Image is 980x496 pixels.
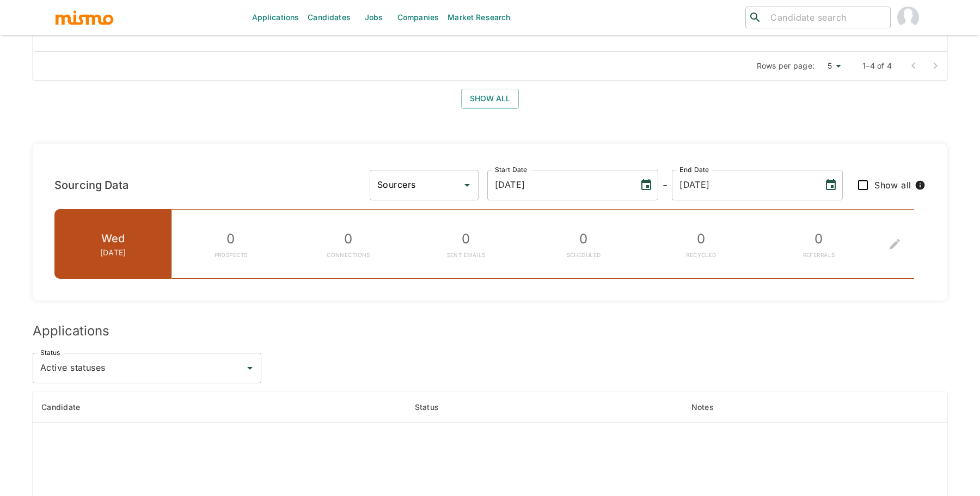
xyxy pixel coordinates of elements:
button: Show all [461,89,519,109]
div: 5 [819,58,845,74]
th: Candidate [33,392,406,423]
p: 0 [567,228,601,250]
h6: Sourcing Data [54,176,128,194]
th: Status [406,392,683,423]
label: Start Date [495,165,528,174]
img: Daniela Zito [897,7,919,28]
input: Candidate search [766,10,886,25]
th: Notes [683,392,947,423]
label: Status [40,348,60,357]
button: Choose date, selected date is Aug 7, 2025 [635,174,657,196]
button: Open [242,360,258,376]
p: 0 [215,228,248,250]
h5: Applications [33,322,947,340]
p: CONNECTIONS [327,250,370,260]
p: 0 [803,228,835,250]
p: 0 [327,228,370,250]
span: Show all [874,177,911,193]
p: SENT EMAILS [447,250,486,260]
svg: When checked, all metrics, including those with zero values, will be displayed. [915,180,926,191]
input: MM/DD/YYYY [672,170,816,200]
p: 0 [686,228,716,250]
img: logo [54,9,114,26]
div: To edit the metrics, please select a sourcer first. [878,209,914,279]
button: Choose date, selected date is Aug 13, 2025 [820,174,842,196]
p: RECYCLED [686,250,716,260]
p: Rows per page: [757,60,815,71]
p: [DATE] [100,247,126,258]
h6: Wed [100,230,126,247]
p: 1–4 of 4 [862,60,892,71]
p: 0 [447,228,486,250]
p: REFERRALS [803,250,835,260]
h6: - [663,176,667,194]
input: MM/DD/YYYY [487,170,631,200]
p: SCHEDULED [567,250,601,260]
label: End Date [679,165,709,174]
p: PROSPECTS [215,250,248,260]
button: Open [460,177,475,193]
